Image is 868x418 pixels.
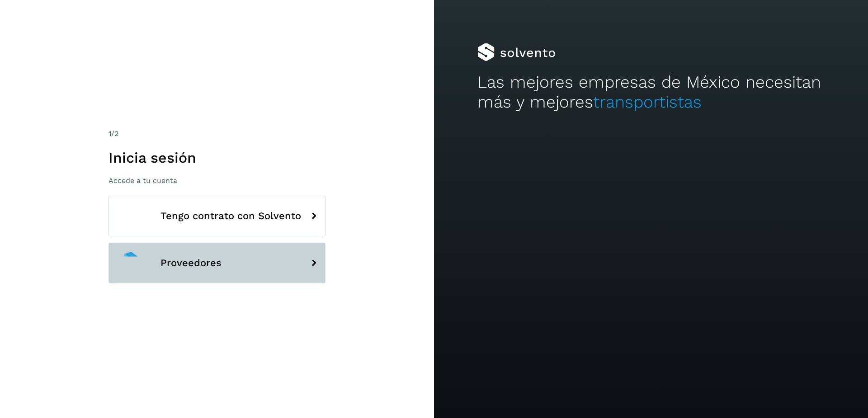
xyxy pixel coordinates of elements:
[108,243,325,283] button: Proveedores
[108,176,325,185] p: Accede a tu cuenta
[108,128,325,139] div: /2
[593,92,702,112] span: transportistas
[160,258,222,268] span: Proveedores
[160,211,301,221] span: Tengo contrato con Solvento
[477,72,825,113] h2: Las mejores empresas de México necesitan más y mejores
[108,149,325,166] h1: Inicia sesión
[108,196,325,236] button: Tengo contrato con Solvento
[108,129,111,138] span: 1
